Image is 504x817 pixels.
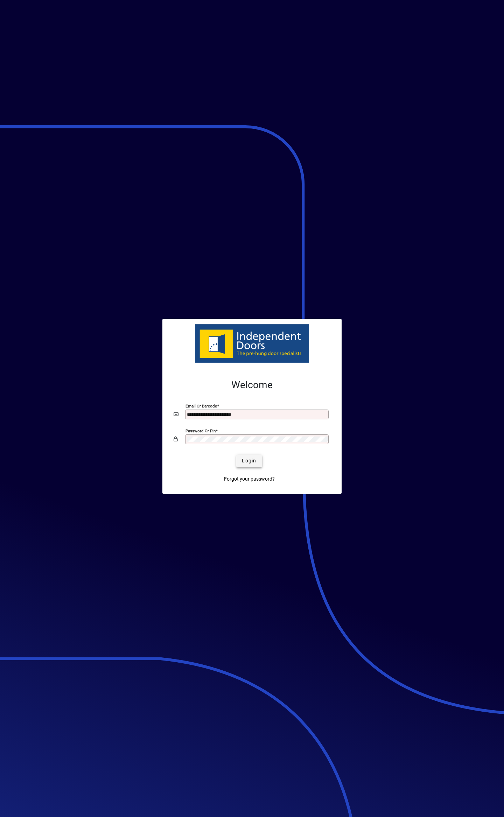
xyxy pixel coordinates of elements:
[185,403,217,408] mat-label: Email or Barcode
[236,455,262,467] button: Login
[221,473,278,486] a: Forgot your password?
[224,475,275,483] span: Forgot your password?
[242,457,256,465] span: Login
[185,428,216,433] mat-label: Password or Pin
[174,379,330,391] h2: Welcome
